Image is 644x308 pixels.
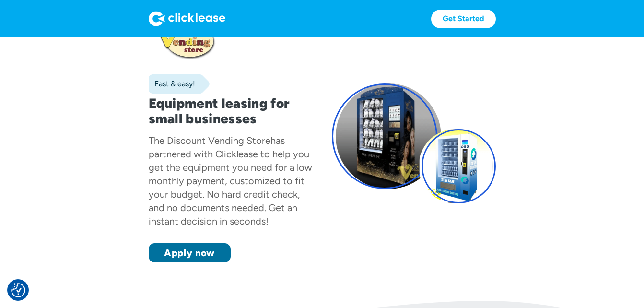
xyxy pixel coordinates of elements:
div: The Discount Vending Store [149,135,270,146]
a: Apply now [149,243,231,262]
img: Logo [149,11,225,26]
h1: Equipment leasing for small businesses [149,95,313,126]
img: Revisit consent button [11,283,25,297]
a: Get Started [431,10,496,28]
div: has partnered with Clicklease to help you get the equipment you need for a low monthly payment, c... [149,135,312,227]
button: Consent Preferences [11,283,25,297]
div: Fast & easy! [149,79,195,89]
